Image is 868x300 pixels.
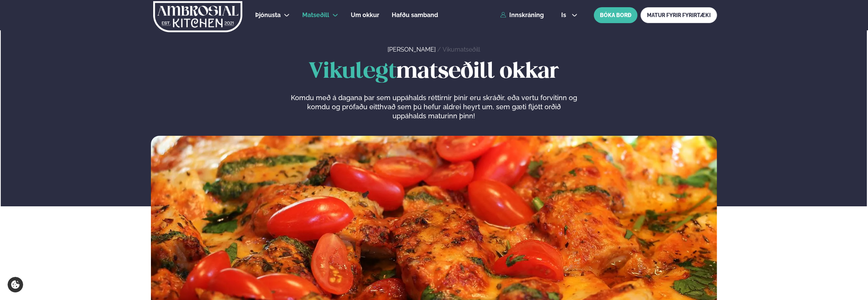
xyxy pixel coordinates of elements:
[351,11,379,19] span: Um okkur
[640,7,717,23] a: MATUR FYRIR FYRIRTÆKI
[290,93,577,121] p: Komdu með á dagana þar sem uppáhalds réttirnir þínir eru skráðir, eða vertu forvitinn og komdu og...
[500,12,544,19] a: Innskráning
[392,11,438,20] a: Hafðu samband
[309,61,396,82] span: Vikulegt
[255,11,281,20] a: Þjónusta
[392,11,438,19] span: Hafðu samband
[8,277,23,292] a: Cookie settings
[443,46,480,53] a: Vikumatseðill
[302,11,329,20] a: Matseðill
[388,46,436,53] a: [PERSON_NAME]
[151,60,717,84] h1: matseðill okkar
[437,46,443,53] span: /
[555,12,584,18] button: is
[594,7,637,23] button: BÓKA BORÐ
[561,12,568,18] span: is
[152,1,243,32] img: logo
[255,11,281,19] span: Þjónusta
[351,11,379,20] a: Um okkur
[302,11,329,19] span: Matseðill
